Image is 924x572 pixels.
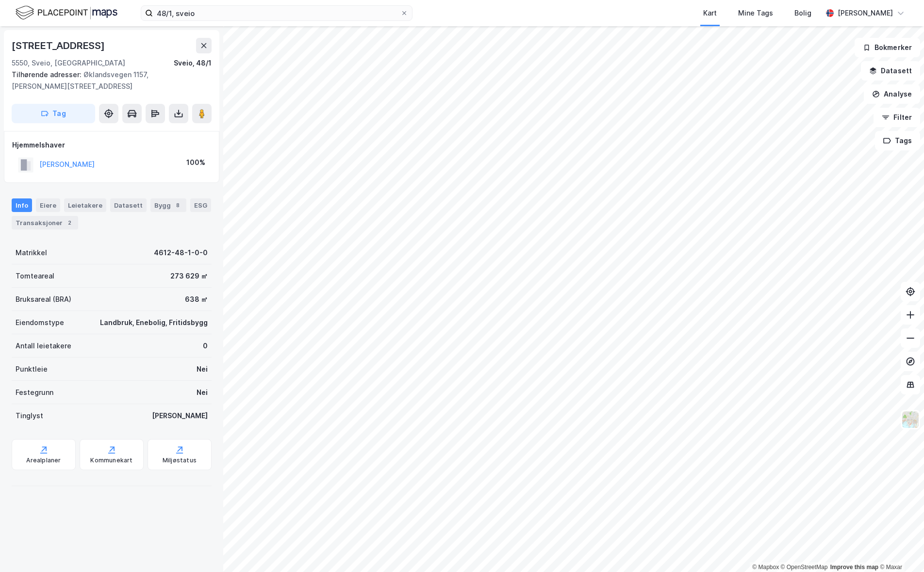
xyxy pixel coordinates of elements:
[855,38,920,57] button: Bokmerker
[16,340,71,352] div: Antall leietakere
[16,410,43,422] div: Tinglyst
[190,198,211,212] div: ESG
[152,410,208,422] div: [PERSON_NAME]
[16,317,64,328] div: Eiendomstype
[163,457,197,464] div: Miljøstatus
[12,104,95,123] button: Tag
[110,198,147,212] div: Datasett
[838,7,893,19] div: [PERSON_NAME]
[65,218,74,228] div: 2
[100,317,208,328] div: Landbruk, Enebolig, Fritidsbygg
[875,525,924,572] iframe: Chat Widget
[830,564,878,571] a: Improve this map
[12,69,204,92] div: Øklandsvegen 1157, [PERSON_NAME][STREET_ADDRESS]
[874,108,920,127] button: Filter
[16,4,117,21] img: logo.f888ab2527a4732fd821a326f86c7f29.svg
[16,270,54,282] div: Tomteareal
[16,247,47,259] div: Matrikkel
[90,457,132,464] div: Kommunekart
[186,157,205,168] div: 100%
[16,387,53,398] div: Festegrunn
[154,247,208,259] div: 4612-48-1-0-0
[738,7,773,19] div: Mine Tags
[16,363,48,375] div: Punktleie
[12,38,107,53] div: [STREET_ADDRESS]
[170,270,208,282] div: 273 629 ㎡
[197,387,208,398] div: Nei
[794,7,811,19] div: Bolig
[12,216,78,229] div: Transaksjoner
[153,6,400,20] input: Søk på adresse, matrikkel, gårdeiere, leietakere eller personer
[12,139,211,151] div: Hjemmelshaver
[864,84,920,104] button: Analyse
[36,198,60,212] div: Eiere
[150,198,186,212] div: Bygg
[203,340,208,352] div: 0
[12,70,83,79] span: Tilhørende adresser:
[173,200,182,210] div: 8
[752,564,779,571] a: Mapbox
[12,198,32,212] div: Info
[875,525,924,572] div: Kontrollprogram for chat
[185,294,208,305] div: 638 ㎡
[197,363,208,375] div: Nei
[12,57,125,69] div: 5550, Sveio, [GEOGRAPHIC_DATA]
[16,294,71,305] div: Bruksareal (BRA)
[26,457,61,464] div: Arealplaner
[781,564,828,571] a: OpenStreetMap
[861,61,920,81] button: Datasett
[875,131,920,150] button: Tags
[901,410,920,429] img: Z
[64,198,106,212] div: Leietakere
[703,7,717,19] div: Kart
[174,57,212,69] div: Sveio, 48/1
